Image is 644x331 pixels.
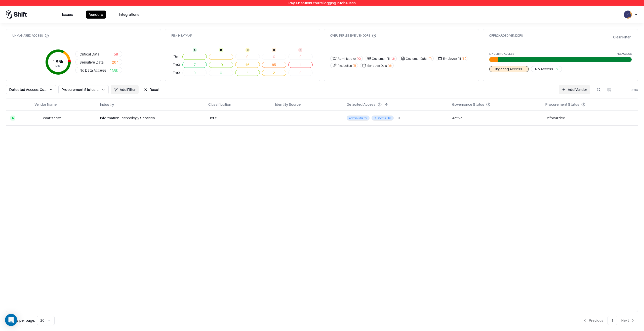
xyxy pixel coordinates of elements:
[141,85,163,94] button: Reset
[172,71,180,75] div: Tier 3
[58,85,109,94] button: Procurement Status: Offboarded
[436,56,468,61] button: Employee PII(31)
[494,66,522,72] span: Lingering Access
[116,11,142,19] button: Integrations
[209,54,233,60] button: 1
[172,54,180,59] div: Tier 1
[489,52,514,55] label: Lingering Access
[275,102,301,107] div: Identity Source
[357,57,360,61] span: ( 10 )
[272,48,276,52] div: D
[110,68,118,73] span: 1.58k
[262,62,286,68] button: 85
[182,54,207,60] button: 1
[246,48,250,52] div: C
[112,60,118,65] span: 267
[428,57,431,61] span: ( 17 )
[608,316,617,325] button: 1
[347,116,370,121] span: Administrator
[86,11,106,19] button: Vendors
[209,62,233,68] button: 10
[282,115,287,120] img: microsoft365.com
[452,115,463,121] div: Active
[193,48,197,52] div: A
[391,57,394,61] span: ( 13 )
[75,59,122,65] button: Sensitive Data267
[618,87,638,92] div: 1 items
[235,62,260,68] button: 46
[347,102,376,107] div: Detected Access
[5,314,17,326] div: Open Intercom Messenger
[62,87,99,92] span: Procurement Status: Offboarded
[262,70,286,76] button: 2
[554,66,558,72] span: 16
[219,48,223,52] div: B
[396,115,400,121] div: + 3
[75,51,122,57] button: Critical Data58
[34,116,39,121] img: Smartsheet
[523,66,525,72] span: 1
[53,59,63,64] tspan: 1.85k
[208,102,231,107] div: Classification
[114,51,118,57] span: 58
[100,102,114,107] div: Industry
[612,33,632,41] button: Clear Filter
[9,87,47,92] span: Detected Access: Customer Data, Production, Financial Data, Employee PII, Customer PII, Sensitive...
[34,102,57,107] div: Vendor Name
[545,102,579,107] div: Procurement Status
[452,102,484,107] div: Governance Status
[353,64,356,68] span: ( 3 )
[10,116,15,121] div: A
[182,62,207,68] button: 7
[559,85,590,94] a: Add Vendor
[298,48,302,52] div: F
[617,52,632,55] label: No Access
[12,33,49,38] div: Unmanaged Access
[111,85,139,94] button: Add Filter
[396,115,400,121] button: +3
[288,62,313,68] button: 1
[79,68,106,73] span: No Data Access
[79,60,104,65] span: Sensitive Data
[172,63,180,67] div: Tier 2
[388,64,391,68] span: ( 18 )
[208,115,267,121] div: Tier 2
[535,66,553,72] span: No Access
[171,33,192,38] div: Risk Heatmap
[330,33,376,38] div: Over-Permissive Vendors
[462,57,466,61] span: ( 31 )
[365,56,397,61] button: Customer PII(13)
[275,115,280,120] img: entra.microsoft.com
[100,115,200,121] div: Information Technology Services
[489,66,529,72] button: Lingering Access1
[399,56,434,61] button: Customer Data(17)
[6,85,56,94] button: Detected Access: Customer Data, Production, Financial Data, Employee PII, Customer PII, Sensitive...
[75,67,122,73] button: No Data Access1.58k
[55,64,61,68] tspan: Total
[235,70,260,76] button: 4
[79,51,99,57] span: Critical Data
[541,111,638,126] td: Offboarded
[42,115,61,121] div: Smartsheet
[489,33,523,38] div: Offboarded Vendors
[531,66,562,72] button: No Access16
[372,116,394,121] span: Customer PII
[330,56,363,61] button: Administrator(10)
[6,318,35,323] p: Results per page:
[330,63,358,68] button: Production(3)
[59,11,76,19] button: Issues
[360,63,394,68] button: Sensitive Data(18)
[580,316,638,325] nav: pagination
